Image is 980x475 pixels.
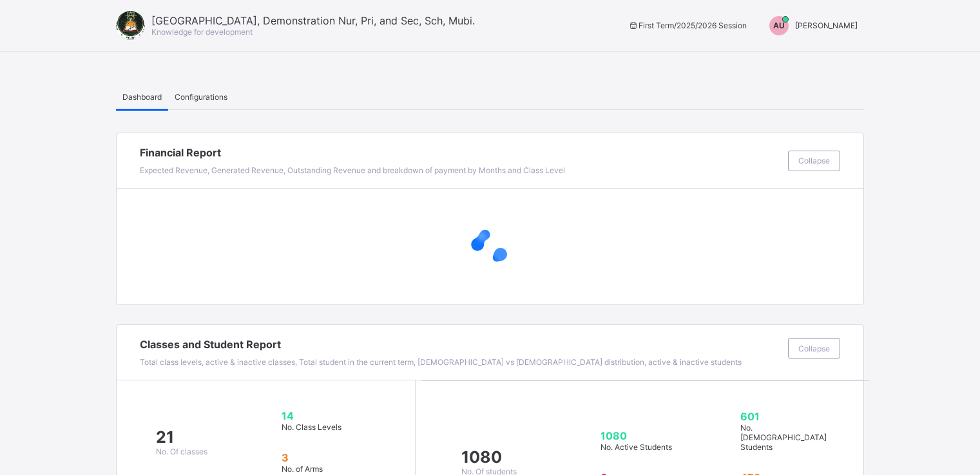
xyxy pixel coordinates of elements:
[740,410,838,423] span: 601
[140,338,782,351] span: Classes and Student Report
[628,21,747,30] span: session/term information
[461,447,517,467] span: 1080
[795,21,858,30] span: [PERSON_NAME]
[282,409,378,422] span: 14
[600,429,700,442] span: 1080
[740,423,827,452] span: No. [DEMOGRAPHIC_DATA] Students
[282,451,378,464] span: 3
[773,21,785,30] span: AU
[140,165,565,175] span: Expected Revenue, Generated Revenue, Outstanding Revenue and breakdown of payment by Months and C...
[151,27,253,37] span: Knowledge for development
[282,464,323,474] span: No. of Arms
[798,156,830,165] span: Collapse
[282,422,341,432] span: No. Class Levels
[175,92,227,102] span: Configurations
[798,344,830,353] span: Collapse
[600,442,672,452] span: No. Active Students
[140,357,742,367] span: Total class levels, active & inactive classes, Total student in the current term, [DEMOGRAPHIC_DA...
[122,92,162,102] span: Dashboard
[156,427,207,447] span: 21
[156,447,207,456] span: No. Of classes
[140,146,782,159] span: Financial Report
[151,14,475,27] span: [GEOGRAPHIC_DATA], Demonstration Nur, Pri, and Sec, Sch, Mubi.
